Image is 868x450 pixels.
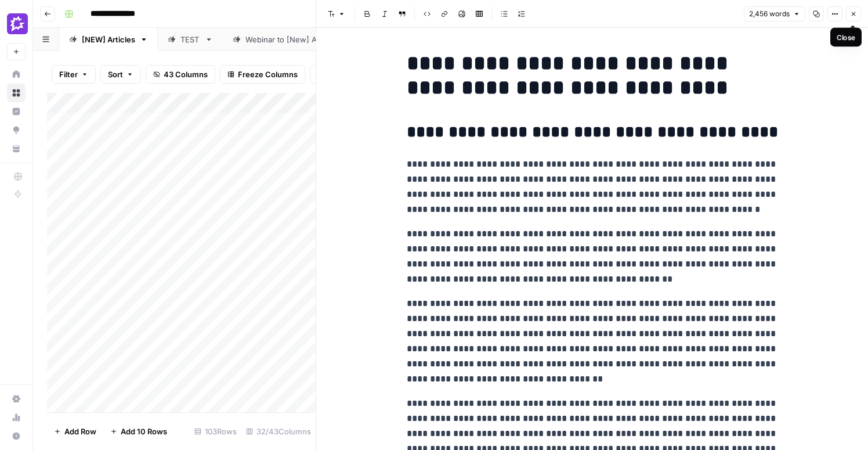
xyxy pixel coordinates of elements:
[121,426,167,437] span: Add 10 Rows
[7,121,26,139] a: Opportunities
[82,34,135,45] div: [NEW] Articles
[59,28,158,51] a: [NEW] Articles
[108,69,123,80] span: Sort
[64,426,96,437] span: Add Row
[7,84,26,102] a: Browse
[100,65,141,84] button: Sort
[744,6,805,21] button: 2,456 words
[103,422,174,441] button: Add 10 Rows
[47,422,103,441] button: Add Row
[7,13,28,34] img: Gong Logo
[7,390,26,408] a: Settings
[7,408,26,427] a: Usage
[7,9,26,38] button: Workspace: Gong
[223,28,357,51] a: Webinar to [New] Article
[837,32,855,42] div: Close
[190,422,241,441] div: 103 Rows
[164,69,208,80] span: 43 Columns
[52,65,96,84] button: Filter
[158,28,223,51] a: TEST
[180,34,200,45] div: TEST
[238,69,298,80] span: Freeze Columns
[7,427,26,445] button: Help + Support
[7,65,26,84] a: Home
[241,422,316,441] div: 32/43 Columns
[7,102,26,121] a: Insights
[220,65,305,84] button: Freeze Columns
[749,9,790,19] span: 2,456 words
[146,65,215,84] button: 43 Columns
[7,139,26,158] a: Your Data
[245,34,334,45] div: Webinar to [New] Article
[59,69,78,80] span: Filter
